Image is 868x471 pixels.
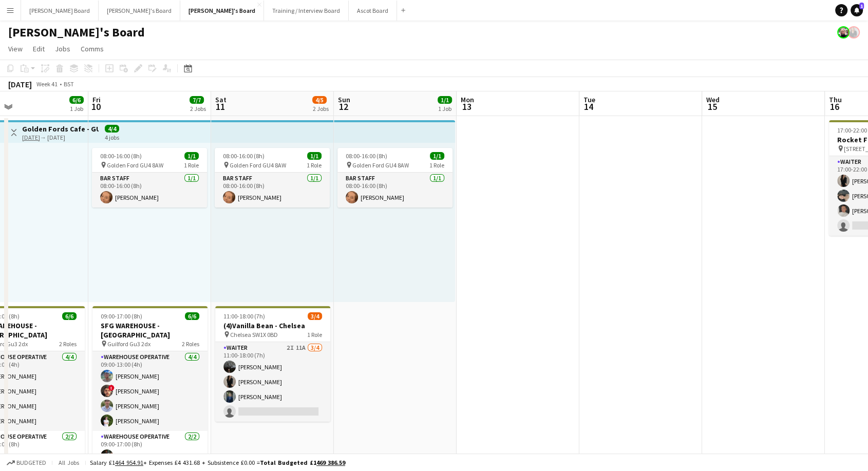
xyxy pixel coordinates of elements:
[851,4,863,16] a: 1
[55,44,70,53] span: Jobs
[16,459,46,466] span: Budgeted
[5,457,48,468] button: Budgeted
[8,79,32,89] div: [DATE]
[180,1,264,21] button: [PERSON_NAME]'s Board
[29,42,49,55] a: Edit
[115,459,143,466] tcxspan: Call 464 954.91 via 3CX
[34,80,60,88] span: Week 41
[8,25,145,40] h1: [PERSON_NAME]'s Board
[264,1,349,21] button: Training / Interview Board
[4,42,27,55] a: View
[349,1,397,21] button: Ascot Board
[260,459,345,466] span: Total Budgeted £1
[77,42,108,55] a: Comms
[99,1,180,21] button: [PERSON_NAME]'s Board
[64,80,74,88] div: BST
[90,459,345,466] div: Salary £1 + Expenses £4 431.68 + Subsistence £0.00 =
[56,459,81,466] span: All jobs
[316,459,345,466] tcxspan: Call 469 386.59 via 3CX
[81,44,104,53] span: Comms
[847,26,860,39] app-user-avatar: Thomasina Dixon
[21,1,99,21] button: [PERSON_NAME] Board
[33,44,45,53] span: Edit
[51,42,74,55] a: Jobs
[837,26,850,39] app-user-avatar: Kathryn Davies
[859,3,864,9] span: 1
[8,44,23,53] span: View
